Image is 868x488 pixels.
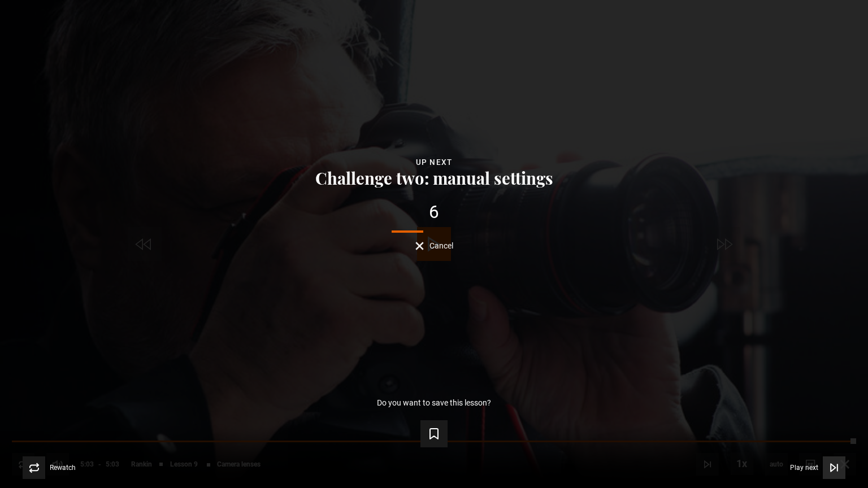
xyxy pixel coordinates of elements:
[415,242,453,250] button: Cancel
[18,156,850,169] div: Up next
[790,456,845,479] button: Play next
[50,464,76,471] span: Rewatch
[790,464,818,471] span: Play next
[18,203,850,221] div: 6
[429,242,453,250] span: Cancel
[377,399,491,407] p: Do you want to save this lesson?
[312,169,557,186] button: Challenge two: manual settings
[23,456,76,479] button: Rewatch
